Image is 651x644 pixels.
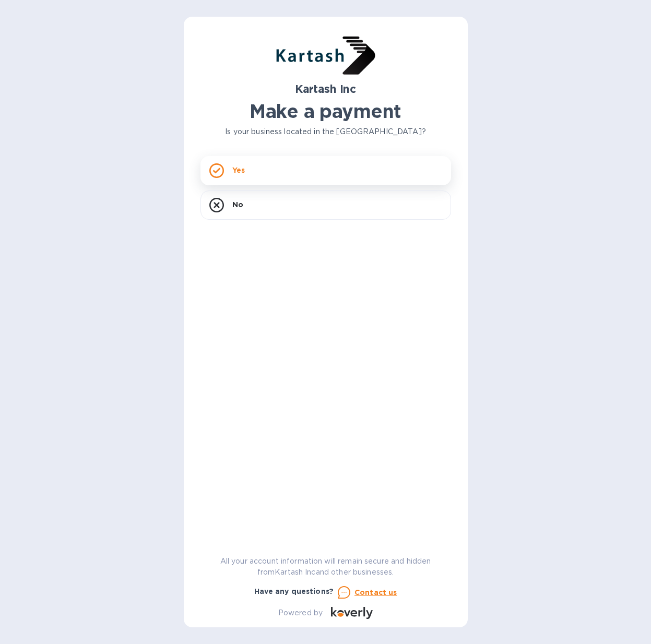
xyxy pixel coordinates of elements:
p: No [232,199,243,210]
h1: Make a payment [200,100,451,122]
u: Contact us [354,588,397,597]
b: Have any questions? [254,587,334,595]
p: Yes [232,165,245,175]
p: All your account information will remain secure and hidden from Kartash Inc and other businesses. [200,556,451,578]
b: Kartash Inc [295,82,356,96]
p: Powered by [278,607,323,618]
p: Is your business located in the [GEOGRAPHIC_DATA]? [200,126,451,137]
